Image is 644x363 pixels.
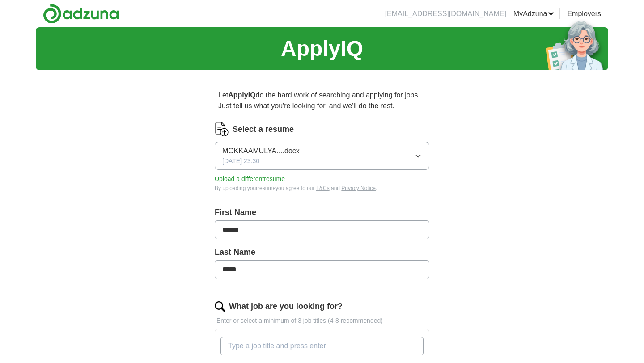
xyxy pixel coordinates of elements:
[233,123,294,135] label: Select a resume
[222,156,259,166] span: [DATE] 23:30
[316,185,330,191] a: T&Cs
[220,337,424,355] input: Type a job title and press enter
[215,142,429,170] button: MOKKAAMULYA....docx[DATE] 23:30
[215,184,429,192] div: By uploading your resume you agree to our and .
[215,301,225,312] img: search.png
[229,300,343,312] label: What job are you looking for?
[215,316,429,325] p: Enter or select a minimum of 3 job titles (4-8 recommended)
[215,207,429,219] label: First Name
[222,146,300,156] span: MOKKAAMULYA....docx
[341,185,376,191] a: Privacy Notice
[215,86,429,115] p: Let do the hard work of searching and applying for jobs. Just tell us what you're looking for, an...
[385,8,506,19] li: [EMAIL_ADDRESS][DOMAIN_NAME]
[43,4,119,24] img: Adzuna logo
[281,33,363,65] h1: ApplyIQ
[513,8,555,19] a: MyAdzuna
[215,246,429,258] label: Last Name
[215,174,285,184] button: Upload a differentresume
[215,122,229,136] img: CV Icon
[567,8,601,19] a: Employers
[228,91,255,99] strong: ApplyIQ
